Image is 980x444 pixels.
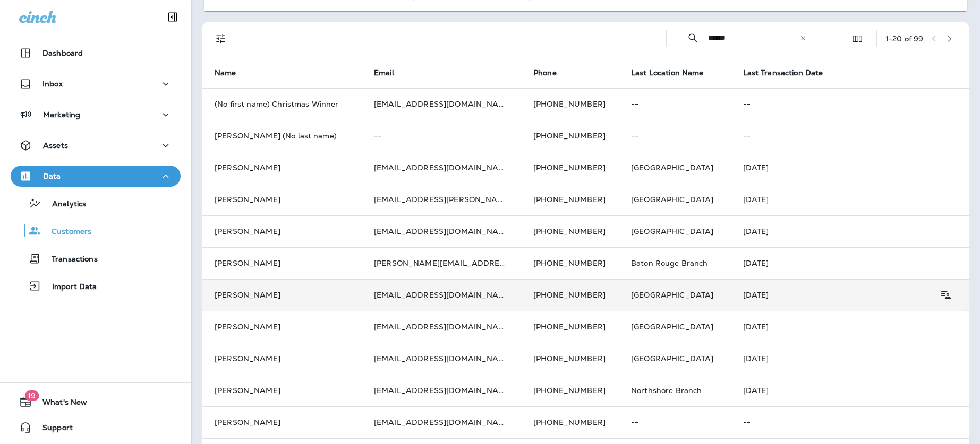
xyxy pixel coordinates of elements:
span: Northshore Branch [631,386,702,395]
td: [EMAIL_ADDRESS][DOMAIN_NAME] [361,88,521,120]
span: Name [215,68,236,77]
td: [PERSON_NAME] [202,215,361,247]
span: Last Transaction Date [743,68,823,77]
td: [PERSON_NAME] [202,184,361,215]
p: Assets [43,141,68,150]
td: [PHONE_NUMBER] [521,152,618,184]
p: Analytics [41,199,86,210]
td: (No first name) Christmas Winner [202,88,361,120]
td: [EMAIL_ADDRESS][DOMAIN_NAME] [361,343,521,375]
td: [EMAIL_ADDRESS][DOMAIN_NAME] [361,152,521,184]
td: [PHONE_NUMBER] [521,88,618,120]
button: Filters [210,28,232,49]
td: [EMAIL_ADDRESS][DOMAIN_NAME] [361,311,521,343]
td: [PERSON_NAME] [202,247,361,279]
span: Last Location Name [631,68,718,77]
button: Transactions [11,247,181,269]
p: Import Data [41,282,97,292]
p: -- [743,132,957,140]
td: [PERSON_NAME] [202,375,361,406]
span: [GEOGRAPHIC_DATA] [631,354,713,363]
button: Edit Fields [847,28,868,49]
td: [PHONE_NUMBER] [521,311,618,343]
div: 1 - 20 of 99 [885,34,923,43]
span: Baton Rouge Branch [631,258,708,268]
button: Inbox [11,73,181,94]
td: [PERSON_NAME] [202,406,361,438]
button: Collapse Sidebar [158,6,188,28]
td: [PERSON_NAME] [202,343,361,375]
button: Import Data [11,275,181,297]
span: Last Transaction Date [743,68,837,77]
span: Email [374,68,408,77]
span: Last Location Name [631,68,704,77]
p: -- [743,100,957,108]
td: [PHONE_NUMBER] [521,247,618,279]
td: [PERSON_NAME] [202,279,361,311]
p: Customers [41,227,91,237]
td: [DATE] [730,247,970,279]
td: [PHONE_NUMBER] [521,406,618,438]
p: Transactions [41,255,98,265]
td: [DATE] [730,152,970,184]
span: 19 [24,390,39,401]
td: [EMAIL_ADDRESS][DOMAIN_NAME] [361,406,521,438]
button: Analytics [11,192,181,214]
td: [EMAIL_ADDRESS][DOMAIN_NAME] [361,215,521,247]
td: [PHONE_NUMBER] [521,120,618,152]
span: Phone [533,68,570,77]
button: Assets [11,135,181,156]
td: [PHONE_NUMBER] [521,343,618,375]
p: Data [43,172,61,180]
td: [EMAIL_ADDRESS][PERSON_NAME][DOMAIN_NAME] [361,184,521,215]
td: [PHONE_NUMBER] [521,375,618,406]
button: Marketing [11,104,181,125]
span: [GEOGRAPHIC_DATA] [631,322,713,332]
td: [PERSON_NAME] [202,311,361,343]
button: Customers [11,220,181,242]
p: -- [374,132,508,140]
p: -- [631,418,718,426]
td: [DATE] [730,184,970,215]
td: [PHONE_NUMBER] [521,279,618,311]
span: Support [32,423,73,436]
td: [DATE] [730,279,850,311]
td: [DATE] [730,311,970,343]
button: Collapse Search [683,28,704,49]
span: What's New [32,398,87,411]
p: -- [631,132,718,140]
button: Data [11,166,181,187]
button: Customer Details [935,284,957,306]
td: [EMAIL_ADDRESS][DOMAIN_NAME] [361,279,521,311]
td: [DATE] [730,215,970,247]
span: Phone [533,68,557,77]
td: [PHONE_NUMBER] [521,215,618,247]
td: [DATE] [730,343,970,375]
span: [GEOGRAPHIC_DATA] [631,290,713,300]
p: -- [631,100,718,108]
button: Dashboard [11,42,181,64]
span: Name [215,68,250,77]
td: [EMAIL_ADDRESS][DOMAIN_NAME] [361,375,521,406]
button: 19What's New [11,391,181,413]
span: [GEOGRAPHIC_DATA] [631,227,713,236]
span: [GEOGRAPHIC_DATA] [631,163,713,172]
p: Marketing [43,110,80,119]
button: Support [11,417,181,438]
p: -- [743,418,957,426]
span: [GEOGRAPHIC_DATA] [631,195,713,204]
td: [PERSON_NAME][EMAIL_ADDRESS][PERSON_NAME][PERSON_NAME][DOMAIN_NAME] [361,247,521,279]
span: Email [374,68,394,77]
td: [DATE] [730,375,970,406]
p: Dashboard [42,49,83,57]
p: Inbox [42,80,63,88]
td: [PERSON_NAME] (No last name) [202,120,361,152]
td: [PERSON_NAME] [202,152,361,184]
td: [PHONE_NUMBER] [521,184,618,215]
